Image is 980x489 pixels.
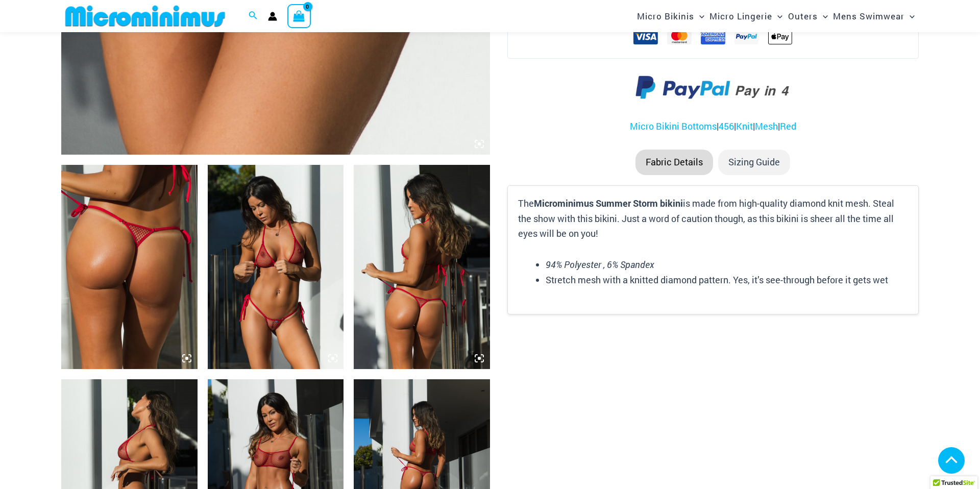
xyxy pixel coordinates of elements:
[534,197,683,209] b: Microminimus Summer Storm bikini
[249,10,258,23] a: Search icon link
[637,3,694,29] span: Micro Bikinis
[287,4,311,28] a: View Shopping Cart, empty
[718,150,790,175] li: Sizing Guide
[61,5,229,28] img: MM SHOP LOGO FLAT
[633,2,919,31] nav: Site Navigation
[719,120,734,132] a: 456
[546,273,908,288] li: Stretch mesh with a knitted diamond pattern. Yes, it’s see-through before it gets wet
[546,258,654,271] em: 94% Polyester , 6% Spandex
[833,3,904,29] span: Mens Swimwear
[707,3,785,29] a: Micro LingerieMenu ToggleMenu Toggle
[736,120,753,132] a: Knit
[788,3,818,29] span: Outers
[780,120,796,132] a: Red
[786,3,830,29] a: OutersMenu ToggleMenu Toggle
[830,3,917,29] a: Mens SwimwearMenu ToggleMenu Toggle
[354,165,490,369] img: Summer Storm Red 312 Tri Top 456 Micro
[61,165,198,369] img: Summer Storm Red 456 Micro
[904,3,915,29] span: Menu Toggle
[518,196,908,241] p: The is made from high-quality diamond knit mesh. Steal the show with this bikini. Just a word of ...
[694,3,704,29] span: Menu Toggle
[634,3,707,29] a: Micro BikinisMenu ToggleMenu Toggle
[630,120,717,132] a: Micro Bikini Bottoms
[268,12,277,21] a: Account icon link
[635,150,713,175] li: Fabric Details
[818,3,828,29] span: Menu Toggle
[507,119,919,134] p: | | | |
[709,3,772,29] span: Micro Lingerie
[772,3,782,29] span: Menu Toggle
[208,165,344,369] img: Summer Storm Red 312 Tri Top 456 Micro
[755,120,778,132] a: Mesh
